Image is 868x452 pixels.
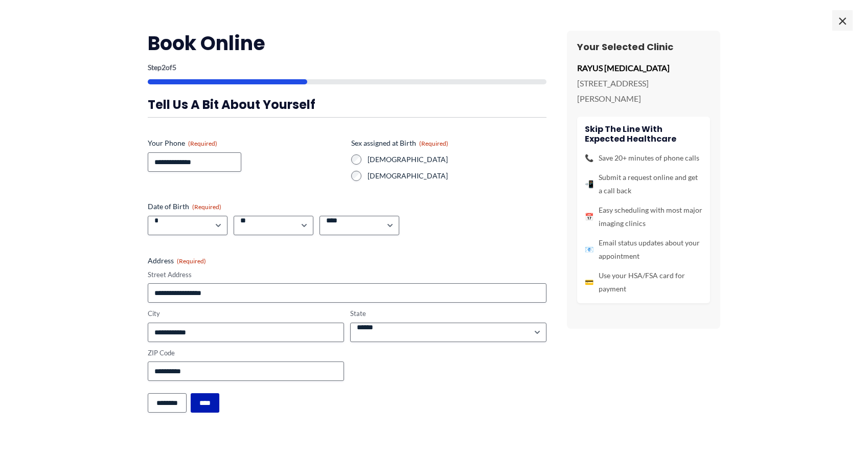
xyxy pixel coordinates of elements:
[585,151,702,165] li: Save 20+ minutes of phone calls
[177,257,206,265] span: (Required)
[148,309,344,319] label: City
[832,10,853,31] span: ×
[188,140,217,147] span: (Required)
[585,236,702,263] li: Email status updates about your appointment
[368,171,546,181] label: [DEMOGRAPHIC_DATA]
[585,124,702,144] h4: Skip the line with Expected Healthcare
[172,63,176,72] span: 5
[585,243,593,256] span: 📧
[577,60,710,76] p: RAYUS [MEDICAL_DATA]
[148,256,206,266] legend: Address
[148,201,221,212] legend: Date of Birth
[148,138,343,148] label: Your Phone
[585,171,702,197] li: Submit a request online and get a call back
[577,41,710,53] h3: Your Selected Clinic
[148,64,546,71] p: Step of
[585,177,593,191] span: 📲
[148,270,546,280] label: Street Address
[350,309,546,319] label: State
[585,204,702,230] li: Easy scheduling with most major imaging clinics
[585,210,593,223] span: 📅
[192,203,221,211] span: (Required)
[162,63,166,72] span: 2
[419,140,448,147] span: (Required)
[577,76,710,106] p: [STREET_ADDRESS][PERSON_NAME]
[148,348,344,358] label: ZIP Code
[351,138,448,148] legend: Sex assigned at Birth
[148,31,546,56] h2: Book Online
[585,151,593,165] span: 📞
[585,276,593,289] span: 💳
[368,154,546,165] label: [DEMOGRAPHIC_DATA]
[585,269,702,296] li: Use your HSA/FSA card for payment
[148,97,546,112] h3: Tell us a bit about yourself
